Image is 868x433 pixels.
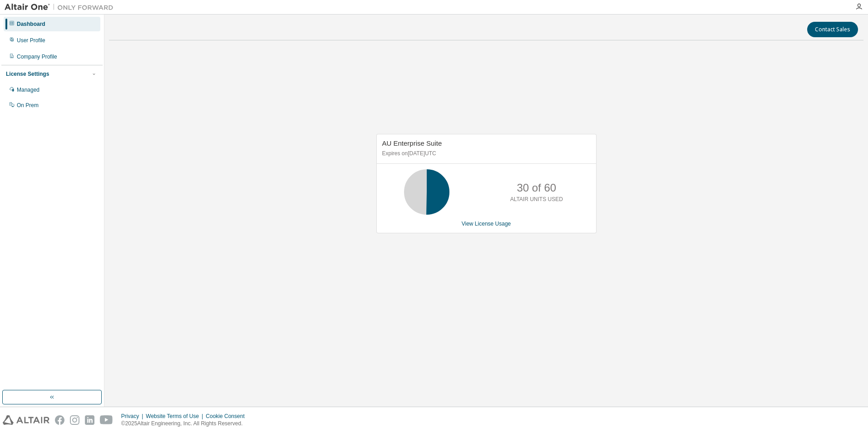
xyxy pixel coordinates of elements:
img: linkedin.svg [85,415,94,425]
a: View License Usage [462,221,511,227]
div: Dashboard [17,20,45,28]
span: AU Enterprise Suite [382,139,442,147]
div: User Profile [17,37,45,44]
img: facebook.svg [55,415,64,425]
div: Privacy [121,413,146,420]
div: On Prem [17,102,39,109]
img: youtube.svg [100,415,113,425]
p: 30 of 60 [517,180,556,196]
img: Altair One [5,3,118,12]
p: ALTAIR UNITS USED [510,196,563,203]
div: Website Terms of Use [146,413,206,420]
div: Managed [17,86,39,93]
img: instagram.svg [70,415,79,425]
p: Expires on [DATE] UTC [382,150,588,157]
div: Company Profile [17,53,57,60]
div: Cookie Consent [206,413,250,420]
div: License Settings [6,70,49,78]
p: © 2025 Altair Engineering, Inc. All Rights Reserved. [121,420,250,428]
img: altair_logo.svg [3,415,49,425]
button: Contact Sales [807,22,858,37]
